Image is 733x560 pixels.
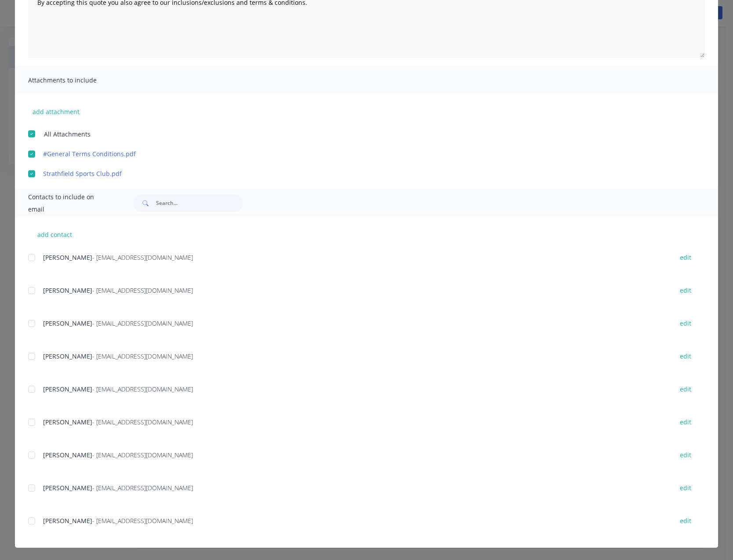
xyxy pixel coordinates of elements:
span: [PERSON_NAME] [43,517,92,525]
span: [PERSON_NAME] [43,319,92,327]
span: [PERSON_NAME] [43,451,92,459]
a: #General Terms Conditions.pdf [43,149,664,158]
input: Search... [156,194,243,212]
span: - [EMAIL_ADDRESS][DOMAIN_NAME] [92,253,193,262]
span: Attachments to include [28,74,125,86]
span: [PERSON_NAME] [43,352,92,360]
span: [PERSON_NAME] [43,484,92,492]
span: - [EMAIL_ADDRESS][DOMAIN_NAME] [92,352,193,360]
span: - [EMAIL_ADDRESS][DOMAIN_NAME] [92,319,193,327]
span: - [EMAIL_ADDRESS][DOMAIN_NAME] [92,286,193,294]
span: - [EMAIL_ADDRESS][DOMAIN_NAME] [92,418,193,426]
button: edit [675,284,697,296]
button: add contact [28,228,81,241]
button: edit [675,416,697,428]
span: Contacts to include on email [28,191,111,215]
button: edit [675,350,697,362]
span: [PERSON_NAME] [43,253,92,262]
span: [PERSON_NAME] [43,385,92,393]
span: [PERSON_NAME] [43,418,92,426]
span: - [EMAIL_ADDRESS][DOMAIN_NAME] [92,484,193,492]
a: Strathfield Sports Club.pdf [43,169,664,178]
span: All Attachments [44,129,91,139]
button: edit [675,317,697,329]
span: [PERSON_NAME] [43,286,92,294]
button: edit [675,515,697,527]
span: - [EMAIL_ADDRESS][DOMAIN_NAME] [92,385,193,393]
span: - [EMAIL_ADDRESS][DOMAIN_NAME] [92,517,193,525]
button: add attachment [28,105,84,118]
button: edit [675,383,697,395]
button: edit [675,449,697,461]
span: - [EMAIL_ADDRESS][DOMAIN_NAME] [92,451,193,459]
button: edit [675,251,697,263]
button: edit [675,482,697,494]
